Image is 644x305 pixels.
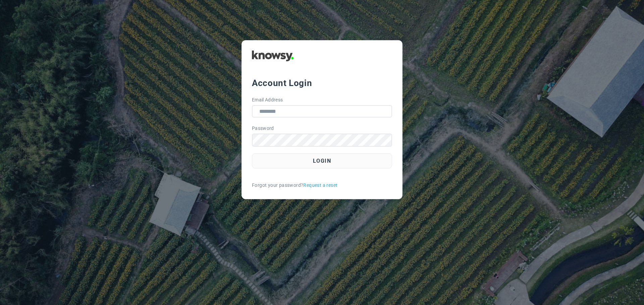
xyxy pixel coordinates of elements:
[303,182,337,189] a: Request a reset
[252,125,274,132] label: Password
[252,182,392,189] div: Forgot your password?
[252,96,283,103] label: Email Address
[252,77,392,89] div: Account Login
[252,153,392,168] button: Login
